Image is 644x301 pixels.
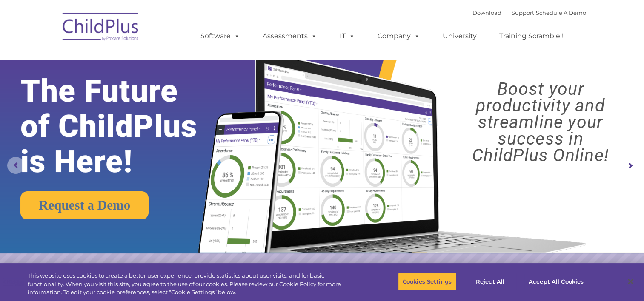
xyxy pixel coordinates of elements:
span: Last name [118,56,144,62]
a: Schedule A Demo [536,9,586,16]
button: Reject All [464,273,517,290]
a: Request a Demo [20,191,149,219]
rs-layer: Boost your productivity and streamline your success in ChildPlus Online! [445,81,636,164]
button: Accept All Cookies [524,273,588,290]
button: Close [621,272,640,291]
img: ChildPlus by Procare Solutions [58,7,143,49]
span: Phone number [118,91,155,97]
a: Software [192,28,249,45]
a: IT [331,28,364,45]
a: Company [369,28,429,45]
a: Assessments [254,28,326,45]
rs-layer: The Future of ChildPlus is Here! [20,74,226,179]
a: Support [512,9,534,16]
a: Training Scramble!! [491,28,572,45]
font: | [472,9,586,16]
button: Cookies Settings [398,273,456,290]
a: Download [472,9,501,16]
div: This website uses cookies to create a better user experience, provide statistics about user visit... [28,272,354,297]
a: University [434,28,485,45]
